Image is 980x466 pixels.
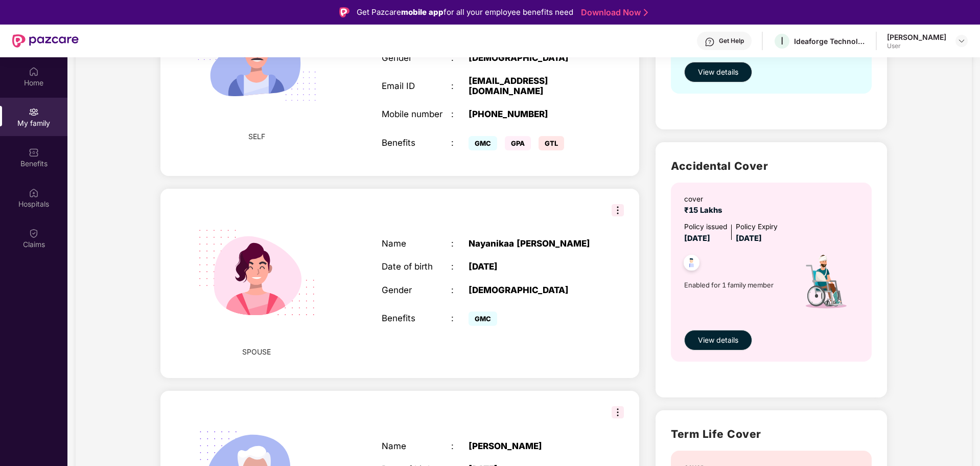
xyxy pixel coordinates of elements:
[781,35,783,47] span: I
[451,441,469,451] div: :
[684,221,727,233] div: Policy issued
[469,76,590,96] div: [EMAIL_ADDRESS][DOMAIN_NAME]
[787,245,862,325] img: icon
[679,252,704,277] img: svg+xml;base64,PHN2ZyB4bWxucz0iaHR0cDovL3d3dy53My5vcmcvMjAwMC9zdmciIHdpZHRoPSI0OC45NDMiIGhlaWdodD...
[12,34,79,48] img: New Pazcare Logo
[382,53,451,63] div: Gender
[382,238,451,249] div: Name
[451,238,469,249] div: :
[183,199,330,346] img: svg+xml;base64,PHN2ZyB4bWxucz0iaHR0cDovL3d3dy53My5vcmcvMjAwMC9zdmciIHdpZHRoPSIyMjQiIGhlaWdodD0iMT...
[382,81,451,91] div: Email ID
[29,66,39,77] img: svg+xml;base64,PHN2ZyBpZD0iSG9tZSIgeG1sbnM9Imh0dHA6Ly93d3cudzMub3JnLzIwMDAvc3ZnIiB3aWR0aD0iMjAiIG...
[705,37,715,47] img: svg+xml;base64,PHN2ZyBpZD0iSGVscC0zMngzMiIgeG1sbnM9Imh0dHA6Ly93d3cudzMub3JnLzIwMDAvc3ZnIiB3aWR0aD...
[684,206,726,215] span: ₹15 Lakhs
[451,285,469,295] div: :
[357,6,573,18] div: Get Pazcare for all your employee benefits need
[382,441,451,451] div: Name
[612,204,624,216] img: svg+xml;base64,PHN2ZyB3aWR0aD0iMzIiIGhlaWdodD0iMzIiIHZpZXdCb3g9IjAgMCAzMiAzMiIgZmlsbD0ibm9uZSIgeG...
[469,136,497,150] span: GMC
[469,53,590,63] div: [DEMOGRAPHIC_DATA]
[451,138,469,148] div: :
[736,221,778,233] div: Policy Expiry
[339,7,349,17] img: Logo
[451,313,469,323] div: :
[451,53,469,63] div: :
[469,261,590,272] div: [DATE]
[887,32,946,42] div: [PERSON_NAME]
[469,285,590,295] div: [DEMOGRAPHIC_DATA]
[248,131,265,142] span: SELF
[29,147,39,158] img: svg+xml;base64,PHN2ZyBpZD0iQmVuZWZpdHMiIHhtbG5zPSJodHRwOi8vd3d3LnczLm9yZy8yMDAwL3N2ZyIgd2lkdGg9Ij...
[401,7,444,17] strong: mobile app
[382,138,451,148] div: Benefits
[451,261,469,272] div: :
[684,234,710,243] span: [DATE]
[698,335,738,346] span: View details
[698,66,738,78] span: View details
[382,261,451,272] div: Date of birth
[469,441,590,451] div: [PERSON_NAME]
[451,81,469,91] div: :
[469,109,590,119] div: [PHONE_NUMBER]
[382,109,451,119] div: Mobile number
[29,188,39,198] img: svg+xml;base64,PHN2ZyBpZD0iSG9zcGl0YWxzIiB4bWxucz0iaHR0cDovL3d3dy53My5vcmcvMjAwMC9zdmciIHdpZHRoPS...
[684,194,726,205] div: cover
[794,36,866,46] div: Ideaforge Technology Ltd
[539,136,564,150] span: GTL
[684,62,752,82] button: View details
[958,37,966,45] img: svg+xml;base64,PHN2ZyBpZD0iRHJvcGRvd24tMzJ4MzIiIHhtbG5zPSJodHRwOi8vd3d3LnczLm9yZy8yMDAwL3N2ZyIgd2...
[29,107,39,117] img: svg+xml;base64,PHN2ZyB3aWR0aD0iMjAiIGhlaWdodD0iMjAiIHZpZXdCb3g9IjAgMCAyMCAyMCIgZmlsbD0ibm9uZSIgeG...
[612,406,624,418] img: svg+xml;base64,PHN2ZyB3aWR0aD0iMzIiIGhlaWdodD0iMzIiIHZpZXdCb3g9IjAgMCAzMiAzMiIgZmlsbD0ibm9uZSIgeG...
[644,7,648,18] img: Stroke
[451,109,469,119] div: :
[242,346,271,358] span: SPOUSE
[505,136,531,150] span: GPA
[29,228,39,238] img: svg+xml;base64,PHN2ZyBpZD0iQ2xhaW0iIHhtbG5zPSJodHRwOi8vd3d3LnczLm9yZy8yMDAwL3N2ZyIgd2lkdGg9IjIwIi...
[684,330,752,350] button: View details
[671,426,872,442] h2: Term Life Cover
[671,158,872,174] h2: Accidental Cover
[469,312,497,326] span: GMC
[469,238,590,249] div: Nayanikaa [PERSON_NAME]
[382,313,451,323] div: Benefits
[736,234,762,243] span: [DATE]
[684,280,787,290] span: Enabled for 1 family member
[887,42,946,50] div: User
[382,285,451,295] div: Gender
[581,7,645,18] a: Download Now
[719,37,744,45] div: Get Help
